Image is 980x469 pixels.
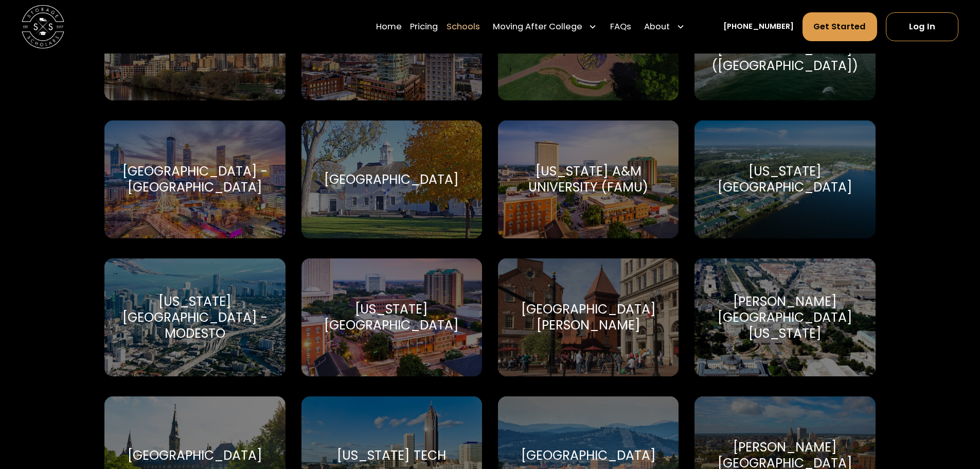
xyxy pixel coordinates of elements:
[447,12,480,42] a: Schools
[707,163,862,195] div: [US_STATE][GEOGRAPHIC_DATA]
[694,258,875,376] a: Go to selected school
[489,12,602,42] div: Moving After College
[104,258,285,376] a: Go to selected school
[640,12,689,42] div: About
[521,447,656,463] div: [GEOGRAPHIC_DATA]
[337,447,446,463] div: [US_STATE] Tech
[694,120,875,238] a: Go to selected school
[301,120,482,238] a: Go to selected school
[104,120,285,238] a: Go to selected school
[117,293,272,342] div: [US_STATE][GEOGRAPHIC_DATA] - Modesto
[707,293,862,342] div: [PERSON_NAME][GEOGRAPHIC_DATA][US_STATE]
[723,21,794,32] a: [PHONE_NUMBER]
[803,12,878,41] a: Get Started
[644,21,670,33] div: About
[610,12,631,42] a: FAQs
[498,258,679,376] a: Go to selected school
[117,163,272,195] div: [GEOGRAPHIC_DATA] - [GEOGRAPHIC_DATA]
[707,9,862,74] div: [PERSON_NAME]–[PERSON_NAME][GEOGRAPHIC_DATA] ([GEOGRAPHIC_DATA])
[128,447,262,463] div: [GEOGRAPHIC_DATA]
[886,12,958,41] a: Log In
[376,12,402,42] a: Home
[301,258,482,376] a: Go to selected school
[493,21,582,33] div: Moving After College
[511,163,666,195] div: [US_STATE] A&M University (FAMU)
[22,5,64,48] img: Storage Scholars main logo
[314,301,469,333] div: [US_STATE][GEOGRAPHIC_DATA]
[511,301,666,333] div: [GEOGRAPHIC_DATA][PERSON_NAME]
[324,171,459,187] div: [GEOGRAPHIC_DATA]
[498,120,679,238] a: Go to selected school
[410,12,438,42] a: Pricing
